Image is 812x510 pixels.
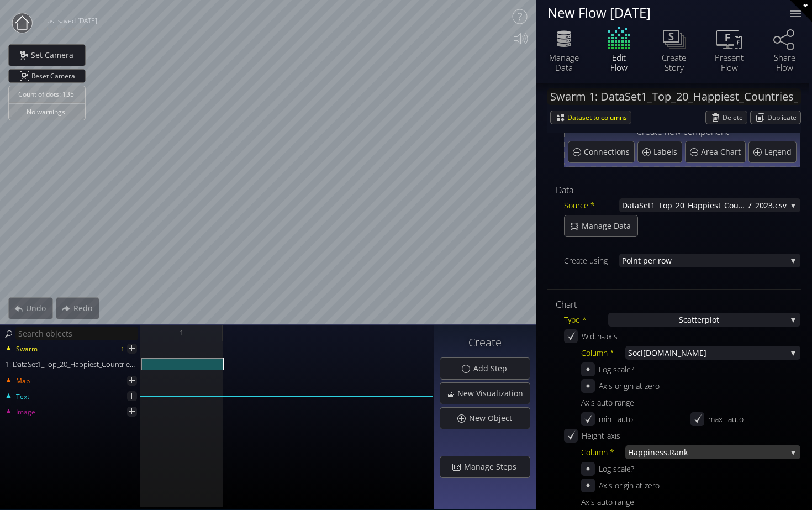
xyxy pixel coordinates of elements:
span: Poi [622,254,633,267]
div: min [599,412,611,426]
input: Search objects [15,327,138,340]
span: Area Chart [701,146,744,157]
span: 1 [180,326,183,340]
span: Set Camera [30,50,80,61]
span: S [679,313,683,327]
div: Width-axis [582,329,637,343]
span: Dataset to columns [567,111,631,124]
span: DataSet1_Top_20_Happiest_Countries_201 [622,198,747,212]
div: Share Flow [765,52,804,72]
span: Image [15,407,35,417]
h3: Create [440,337,530,349]
span: Manage Data [581,220,637,232]
span: Manage Steps [463,461,523,472]
div: Data [547,183,787,197]
div: New Flow [DATE] [547,6,776,19]
span: Soci [628,346,643,360]
div: Log scale? [599,462,634,476]
div: Column * [581,445,625,459]
span: catterplot [683,313,719,327]
div: 1 [121,342,124,356]
span: New Object [468,413,519,424]
span: Add Step [473,363,514,374]
div: Height-axis [582,429,637,443]
span: Reset Camera [31,70,79,82]
div: Create using [564,254,619,267]
div: Axis auto range [581,396,800,409]
div: Log scale? [599,362,634,376]
span: Delete [723,111,747,124]
span: iness.Rank [648,445,787,459]
span: [DOMAIN_NAME] [643,346,787,360]
div: auto [728,412,801,426]
div: Axis auto range [581,495,800,509]
span: 7_2023.csv [747,198,787,212]
div: 1: DataSet1_Top_20_Happiest_Countries_2017_2023.csv [1,358,141,370]
div: Create Story [655,52,693,72]
span: New Visualization [457,388,530,399]
span: Happ [628,445,648,459]
span: Labels [653,146,680,157]
div: Present Flow [710,52,748,72]
span: nt per row [633,254,787,267]
span: Swarm [15,344,38,354]
div: Manage Data [545,52,583,72]
span: Map [15,376,30,386]
div: Column * [581,346,625,360]
div: Type * [564,313,608,327]
div: Source * [564,198,619,212]
span: Connections [584,146,632,157]
div: Chart [547,298,787,312]
div: max [708,412,723,426]
div: Axis origin at zero [599,379,660,393]
span: Text [15,392,29,402]
span: Legend [764,146,794,157]
div: Axis origin at zero [599,479,660,492]
div: auto [618,412,690,426]
span: Duplicate [767,111,800,124]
